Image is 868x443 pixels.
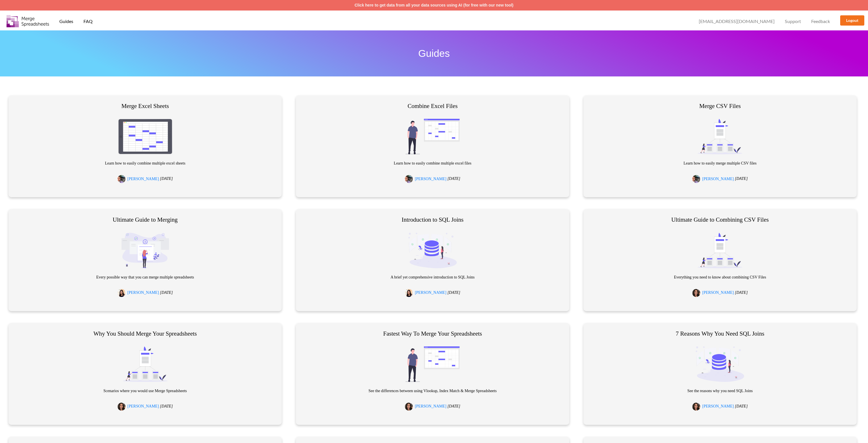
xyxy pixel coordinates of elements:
img: merged files [78,112,212,154]
div: Learn how to easily combine multiple excel sheets [11,103,279,183]
button: Logout [840,15,864,26]
h4: Merge CSV Files [586,103,854,110]
a: Merge CSV Files merged filesLearn how to easily merge multiple CSV files [PERSON_NAME] [DATE] [586,103,854,183]
a: [PERSON_NAME] [702,177,734,181]
a: Merge Excel Sheets merged filesLearn how to easily combine multiple excel sheets [PERSON_NAME] [D... [11,103,279,183]
i: [DATE] [160,290,173,295]
h4: Fastest Way To Merge Your Spreadsheets [299,330,566,337]
img: merged files [366,226,499,268]
a: [PERSON_NAME] [702,290,734,295]
img: merged files [653,339,787,382]
img: merged files [653,112,787,154]
h4: Why You Should Merge Your Spreadsheets [11,330,279,337]
i: [DATE] [735,404,748,408]
img: merged files [78,226,212,268]
img: Adhaar.jpg [118,175,126,183]
a: Combine Excel Files merged filesLearn how to easily combine multiple excel files [PERSON_NAME] [D... [299,103,566,183]
a: [PERSON_NAME] [127,177,159,181]
a: [PERSON_NAME] [415,404,446,408]
img: merged files [653,226,787,268]
div: Learn how to easily combine multiple excel files [299,103,566,183]
i: [DATE] [160,177,173,181]
span: [EMAIL_ADDRESS][DOMAIN_NAME] [699,19,775,24]
a: Fastest Way To Merge Your Spreadsheets merged filesSee the differences between using Vlookup, Ind... [299,330,566,411]
p: Guides [59,18,73,24]
i: [DATE] [447,290,460,295]
p: FAQ [83,18,93,24]
img: Astha.jpg [692,289,700,297]
a: Ultimate Guide to Merging merged filesEvery possible way that you can merge multiple spreadsheets... [11,216,279,297]
a: [PERSON_NAME] [127,290,159,295]
a: Introduction to SQL Joins merged filesA brief yet comprehensive introduction to SQL Joins [PERSON... [299,216,566,297]
img: ClarissaPic.jpg [118,289,126,297]
i: [DATE] [447,177,460,181]
img: Astha.jpg [692,403,700,411]
a: [PERSON_NAME] [702,404,734,408]
a: [PERSON_NAME] [415,290,446,295]
div: Everything you need to know about combining CSV Files [586,216,854,297]
img: merged files [366,339,499,382]
a: Click here to get data from all your data sources using AI (for free with our new tool) [355,3,514,7]
img: merged files [366,112,499,154]
i: [DATE] [735,177,748,181]
img: merged files [78,339,212,382]
i: [DATE] [160,404,173,408]
div: See the differences between using Vlookup, Index Match & Merge Spreadsheets [299,330,566,411]
h4: Combine Excel Files [299,103,566,110]
div: Learn how to easily merge multiple CSV files [586,103,854,183]
img: Adhaar.jpg [692,175,700,183]
img: Astha.jpg [405,403,413,411]
a: 7 Reasons Why You Need SQL Joins merged filesSee the reasons why you need SQL Joins [PERSON_NAME]... [586,330,854,411]
a: Ultimate Guide to Combining CSV Files merged filesEverything you need to know about combining CSV... [586,216,854,297]
h4: Introduction to SQL Joins [299,216,566,223]
a: [PERSON_NAME] [415,177,446,181]
a: [PERSON_NAME] [127,404,159,408]
div: See the reasons why you need SQL Joins [586,330,854,411]
div: Scenarios where you would use Merge Spreadsheets [11,330,279,411]
div: A brief yet comprehensive introduction to SQL Joins [299,216,566,297]
img: Astha.jpg [118,403,126,411]
div: Every possible way that you can merge multiple spreadsheets [11,216,279,297]
span: Support [785,19,801,24]
span: Feedback [811,19,830,24]
h4: Ultimate Guide to Combining CSV Files [586,216,854,223]
img: ClarissaPic.jpg [405,289,413,297]
img: Logo.png [7,15,49,27]
img: Adhaar.jpg [405,175,413,183]
h4: Merge Excel Sheets [11,103,279,110]
h4: 7 Reasons Why You Need SQL Joins [586,330,854,337]
i: [DATE] [447,404,460,408]
h4: Ultimate Guide to Merging [11,216,279,223]
i: [DATE] [735,290,748,295]
a: Why You Should Merge Your Spreadsheets merged filesScenarios where you would use Merge Spreadshee... [11,330,279,411]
